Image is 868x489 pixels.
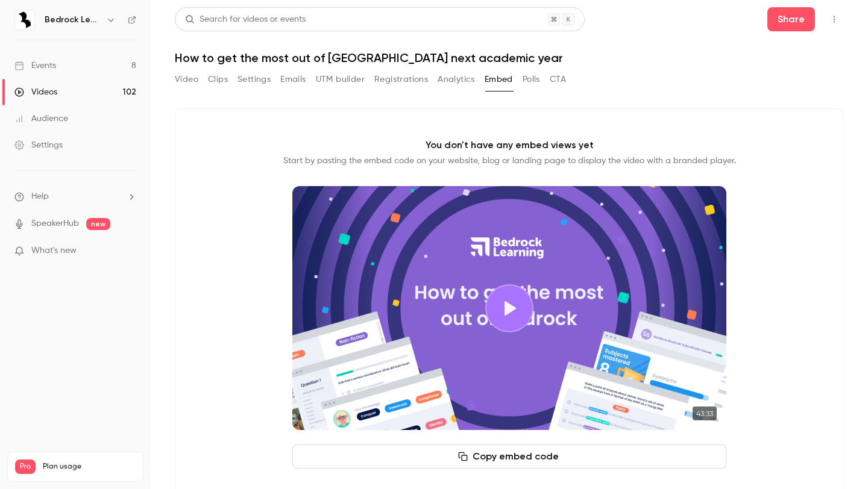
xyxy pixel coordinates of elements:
p: You don't have any embed views yet [426,138,594,152]
p: Start by pasting the embed code on your website, blog or landing page to display the video with a... [283,155,736,167]
button: Top Bar Actions [825,10,844,29]
button: CTA [550,70,566,89]
section: Cover [292,186,726,430]
img: Bedrock Learning [15,10,34,30]
span: Pro [15,459,36,474]
h6: Bedrock Learning [45,14,101,26]
span: What's new [31,244,77,257]
li: help-dropdown-opener [14,190,136,203]
button: Settings [237,70,271,89]
span: Plan usage [43,462,136,472]
button: Clips [208,70,228,89]
button: Share [767,7,815,31]
div: Videos [14,86,57,98]
button: Registrations [374,70,428,89]
span: new [86,218,110,230]
button: Analytics [438,70,475,89]
div: Events [14,60,56,72]
span: Help [31,190,49,203]
button: Play video [485,284,533,332]
button: Video [175,70,198,89]
div: Search for videos or events [185,13,306,26]
h1: How to get the most out of [GEOGRAPHIC_DATA] next academic year [175,51,844,65]
time: 43:33 [693,406,717,420]
button: Polls [523,70,540,89]
div: Settings [14,139,63,151]
button: Embed [485,70,513,89]
iframe: Noticeable Trigger [122,246,136,257]
button: UTM builder [316,70,365,89]
a: SpeakerHub [31,217,79,230]
button: Emails [280,70,306,89]
div: Audience [14,113,68,125]
button: Copy embed code [292,444,726,469]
